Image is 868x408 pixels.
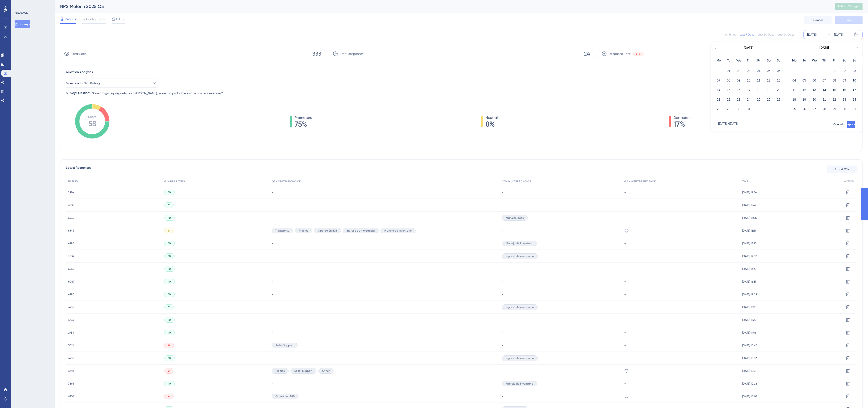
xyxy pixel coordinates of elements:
button: 14 [715,86,722,94]
button: 22 [830,96,838,103]
button: 10 [850,76,858,84]
button: 14 [820,86,828,94]
span: [DATE] 12:31 [742,280,756,283]
span: 7039 [68,254,74,258]
button: 07 [820,76,828,84]
button: 07 [715,76,722,84]
button: 27 [810,105,818,113]
span: Neutrals [485,115,499,120]
span: Transporte [275,229,289,232]
div: - [624,241,737,245]
span: 10 [168,293,171,296]
span: Seller Support [294,369,313,373]
button: 08 [725,76,732,84]
span: 8% [485,120,499,128]
span: Seller Support [275,344,294,347]
button: 26 [800,105,808,113]
div: Tu [724,58,734,63]
span: - [272,293,273,296]
span: Si un amigo te pregunta por [PERSON_NAME], ¿qué tan probable es que nos recomiendes? [92,90,223,96]
span: [DATE] 11:06 [742,331,756,334]
span: 6330 [68,395,74,398]
button: Apply [847,121,855,128]
span: 3021 [68,344,74,347]
span: Q2 - MULTIPLE CHOICE [272,180,300,183]
button: 24 [745,96,752,103]
div: - [624,203,737,207]
span: Export CSV [835,167,849,171]
span: 10 [168,331,171,334]
span: 4785 [68,293,74,296]
button: 20 [810,96,818,103]
button: 30 [840,105,848,113]
span: Editor [116,16,125,22]
span: Question 1 - NPS Rating [66,80,100,86]
tspan: Score [88,115,97,119]
span: - [272,191,273,194]
span: 10 [168,382,171,385]
button: 22 [725,96,732,103]
div: - [624,216,737,220]
div: Th [744,58,754,63]
span: - [502,293,503,296]
span: - [502,191,503,194]
span: [DATE] 10:46 [742,344,757,347]
button: 23 [735,96,742,103]
div: All Times [725,33,736,36]
span: Manejo de inventario [506,382,533,385]
span: Configuration [86,16,106,22]
button: 18 [755,86,763,94]
button: 13 [775,76,783,84]
button: 29 [725,105,732,113]
button: 09 [840,76,848,84]
span: Marketplaces [506,216,524,220]
div: NPS Melonn 2025 Q3 [60,3,824,10]
tspan: 58 [88,119,96,128]
span: 10 [168,216,171,220]
button: 20 [775,86,783,94]
span: [DATE] 11:25 [742,318,756,322]
span: 2 [168,369,169,373]
button: 09 [735,76,742,84]
button: 17 [850,86,858,94]
span: - [502,203,503,207]
button: 29 [830,105,838,113]
button: 24 [850,96,858,103]
button: 31 [850,105,858,113]
button: 03 [850,67,858,75]
div: Fr [754,58,764,63]
span: TIME [742,180,748,183]
span: [DATE] 12:09 [742,293,757,296]
div: Sa [764,58,774,63]
span: 4 [168,395,170,398]
span: - [502,229,503,232]
span: Operación B2B [318,229,337,232]
span: [DATE] 10:28 [742,382,757,385]
div: - [624,356,737,360]
span: [DATE] 12:54 [742,191,757,194]
span: Detractors [673,115,691,120]
span: 2 [636,52,637,56]
span: Publish Changes [838,5,860,8]
button: 10 [745,76,752,84]
button: 28 [820,105,828,113]
span: 2984 [68,331,74,334]
span: Ingreso de mercancía [506,356,534,360]
button: Publish Changes [835,3,863,10]
span: 6544 [68,267,74,271]
span: 6435 [68,216,74,220]
span: Cancel [833,122,843,126]
button: 25 [755,96,763,103]
span: [DATE] 11:47 [742,203,756,207]
span: 10 [168,267,171,271]
button: 18 [790,96,798,103]
button: 23 [840,96,848,103]
div: Th [819,58,829,63]
div: Last 90 Days [778,33,794,36]
span: Total Seen [71,51,87,56]
span: - [502,395,503,398]
span: 0 [168,344,170,347]
span: 6030 [68,203,74,207]
button: 11 [790,86,798,94]
div: - [624,267,737,271]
